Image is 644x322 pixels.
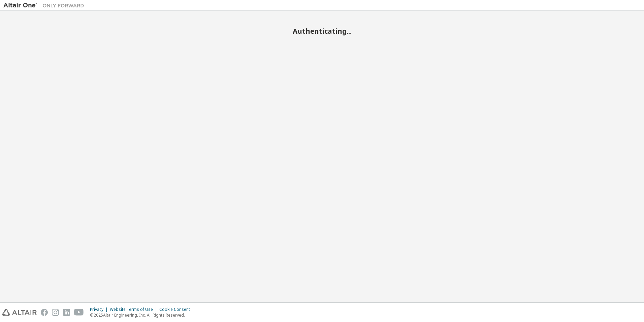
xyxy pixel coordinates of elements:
[90,312,194,318] p: © 2025 Altair Engineering, Inc. All Rights Reserved.
[110,307,159,312] div: Website Terms of Use
[3,27,641,35] h2: Authenticating...
[74,309,84,316] img: youtube.svg
[2,309,37,316] img: altair_logo.svg
[52,309,59,316] img: instagram.svg
[159,307,194,312] div: Cookie Consent
[90,307,110,312] div: Privacy
[3,2,88,9] img: Altair One
[63,309,70,316] img: linkedin.svg
[41,309,48,316] img: facebook.svg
